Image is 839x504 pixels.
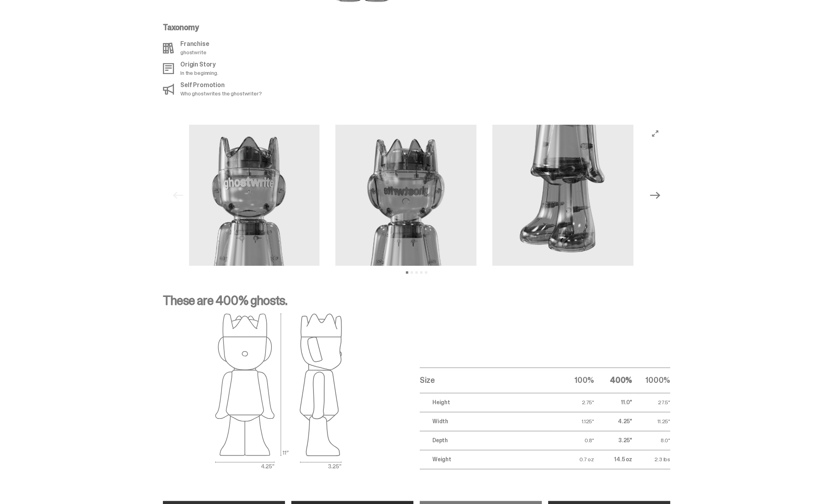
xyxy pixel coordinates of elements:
td: 8.0" [632,431,670,450]
td: Depth [420,431,556,450]
td: 2.75" [556,393,594,412]
button: View slide 3 [415,271,418,274]
p: These are 400% ghosts. [163,294,670,313]
td: Weight [420,450,556,469]
p: Who ghostwrites the ghostwriter? [180,91,262,96]
button: View slide 1 [406,271,408,274]
td: Height [420,393,556,412]
td: 1.125" [556,412,594,431]
td: 3.25" [594,431,632,450]
button: View slide 5 [425,271,427,274]
button: View slide 4 [420,271,422,274]
p: Origin Story [180,61,218,68]
th: 400% [594,367,632,393]
td: 2.3 lbs [632,450,670,469]
button: Next [646,186,664,204]
td: 4.25" [594,412,632,431]
td: 0.7 oz [556,450,594,469]
p: Self Promotion [180,82,262,88]
p: ghostwrite [180,49,209,55]
button: View full-screen [650,129,660,138]
p: Franchise [180,41,209,47]
img: ghostwrite_Two_Media_3.png [492,125,633,266]
td: 11.25" [632,412,670,431]
button: View slide 2 [411,271,413,274]
td: 14.5 oz [594,450,632,469]
th: Size [420,367,556,393]
img: ghostwrite_Two_Media_1.png [178,125,319,266]
td: Width [420,412,556,431]
td: 27.5" [632,393,670,412]
p: In the beginning. [180,70,218,76]
th: 1000% [632,367,670,393]
img: ghostwrite_Two_Media_2.png [335,125,476,266]
p: Taxonomy [163,23,285,31]
th: 100% [556,367,594,393]
td: 0.8" [556,431,594,450]
td: 11.0" [594,393,632,412]
img: ghost outlines spec [215,313,342,469]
